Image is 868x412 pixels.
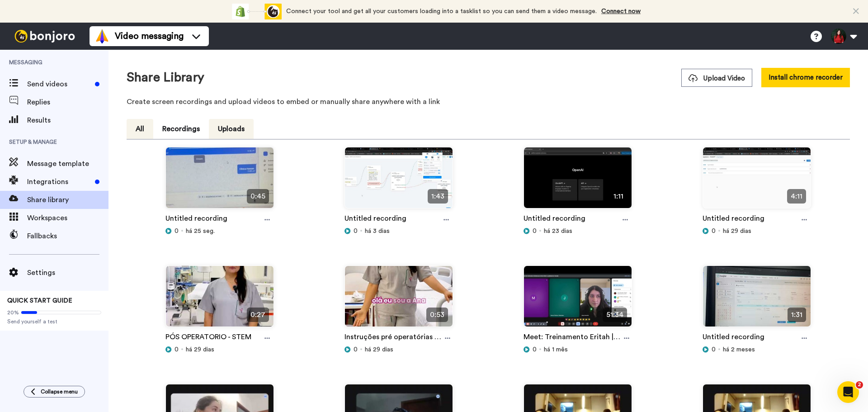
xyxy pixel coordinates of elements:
[127,96,850,107] p: Create screen recordings and upload videos to embed or manually share anywhere with a link
[24,386,85,398] button: Collapse menu
[428,189,448,204] span: 1:43
[165,227,274,236] div: há 25 seg.
[286,8,597,14] span: Connect your tool and get all your customers loading into a tasklist so you can send them a video...
[524,331,621,345] a: Meet: Treinamento Eritah | Cloudia
[27,79,91,90] span: Send videos
[703,213,764,227] a: Untitled recording
[856,381,863,388] span: 2
[7,298,72,304] span: QUICK START GUIDE
[165,331,251,345] a: PÓS OPERATORIO - STEM
[247,189,269,204] span: 0:45
[601,8,641,14] a: Connect now
[344,345,453,354] div: há 29 dias
[27,194,108,205] span: Share library
[165,213,227,227] a: Untitled recording
[344,213,406,227] a: Untitled recording
[41,388,78,395] span: Collapse menu
[27,267,108,278] span: Settings
[703,147,811,216] img: bb952ae6-e4b8-4d5e-bdcc-f8382d3ed151_thumbnail_source_1755778234.jpg
[712,345,716,354] span: 0
[689,74,745,83] span: Upload Video
[345,147,453,216] img: dd1a6086-e00c-4ba5-84e1-d9ea6e621437_thumbnail_source_1757963109.jpg
[524,213,585,227] a: Untitled recording
[761,68,850,87] button: Install chrome recorder
[7,318,101,325] span: Send yourself a test
[603,308,627,322] span: 51:34
[681,69,752,87] button: Upload Video
[524,266,632,334] img: 2e4c635c-b232-4c88-9304-db7a593ba89a_thumbnail_source_1753127849.jpg
[27,158,108,169] span: Message template
[115,30,184,43] span: Video messaging
[787,189,806,204] span: 4:11
[354,227,358,236] span: 0
[153,119,209,139] button: Recordings
[524,345,632,354] div: há 1 mês
[533,345,537,354] span: 0
[7,309,19,316] span: 20%
[703,227,811,236] div: há 29 dias
[344,331,442,345] a: Instruções pré operatórias Stem.mp4
[175,345,179,354] span: 0
[524,227,632,236] div: há 23 dias
[703,266,811,334] img: cd40d473-016d-426f-9869-02a8dc5369ce_thumbnail_source_1752600821.jpg
[524,147,632,216] img: 0fc1f4aa-4792-4101-9847-be20b474a248_thumbnail_source_1756241260.jpg
[837,381,859,403] iframe: Intercom live chat
[533,227,537,236] span: 0
[27,97,108,108] span: Replies
[95,29,109,43] img: vm-color.svg
[27,115,108,126] span: Results
[165,345,274,354] div: há 29 dias
[610,189,627,204] span: 1:11
[712,227,716,236] span: 0
[27,231,108,242] span: Fallbacks
[703,331,764,345] a: Untitled recording
[209,119,254,139] button: Uploads
[11,30,79,43] img: bj-logo-header-white.svg
[703,345,811,354] div: há 2 meses
[232,4,282,19] div: animation
[127,71,204,85] h1: Share Library
[166,266,274,334] img: a6998425-9124-4222-92f4-5d3ba77b9202_thumbnail_source_1755714770.jpg
[788,308,806,322] span: 1:31
[354,345,358,354] span: 0
[175,227,179,236] span: 0
[27,176,91,187] span: Integrations
[426,308,448,322] span: 0:53
[127,119,153,139] button: All
[344,227,453,236] div: há 3 dias
[345,266,453,334] img: 6dc94c86-bbf0-4fe5-b97a-38c534b2e0bc_thumbnail_source_1755714293.jpg
[247,308,269,322] span: 0:27
[27,213,108,223] span: Workspaces
[166,147,274,216] img: 278bd4cf-0f59-4947-8e9f-36eb5ffaef1c_thumbnail_source_1758289069.jpg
